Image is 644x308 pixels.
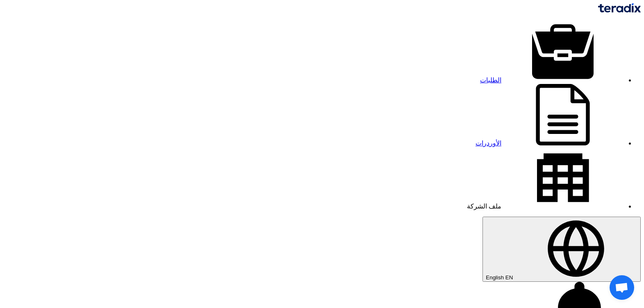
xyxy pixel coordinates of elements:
a: الطلبات [480,77,624,84]
span: EN [505,274,513,281]
a: Open chat [610,275,634,300]
button: English EN [482,217,641,282]
a: ملف الشركة [467,203,624,210]
a: الأوردرات [476,140,624,147]
span: English [486,274,504,281]
img: Teradix logo [598,3,641,13]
